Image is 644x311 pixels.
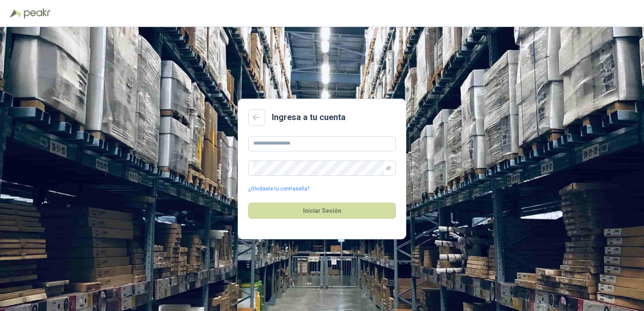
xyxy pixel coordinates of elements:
h2: Ingresa a tu cuenta [272,111,346,124]
a: ¿Olvidaste tu contraseña? [248,185,309,193]
button: Iniciar Sesión [248,203,396,219]
span: eye-invisible [386,166,391,171]
img: Logo [10,9,22,18]
img: Peakr [24,8,51,19]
